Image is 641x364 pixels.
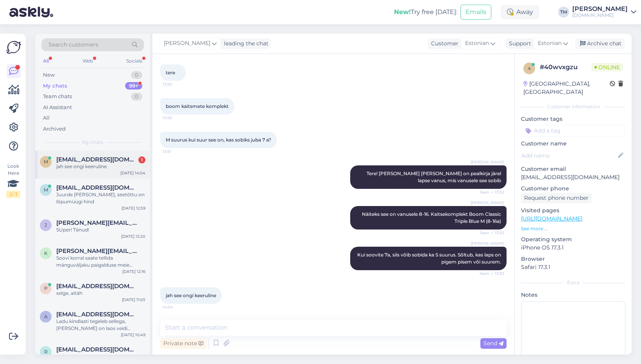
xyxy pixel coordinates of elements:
[56,283,138,290] span: priitkallaste@hotmail.com
[521,151,616,160] input: Add name
[163,149,192,154] span: 13:51
[56,184,138,191] span: mariliis.eha@gmail.com
[523,80,610,96] div: [GEOGRAPHIC_DATA], [GEOGRAPHIC_DATA]
[483,340,503,347] span: Send
[575,38,625,49] div: Archive chat
[56,290,145,297] div: selge, aitäh
[166,103,229,109] span: boom kaitsmete komplekt
[521,185,625,193] p: Customer phone
[44,159,48,165] span: m
[166,70,175,75] span: tere
[394,8,411,16] b: New!
[56,156,138,163] span: magieleri@gmail.com
[521,193,592,203] div: Request phone number
[125,82,142,90] div: 99+
[43,82,67,90] div: My chats
[43,71,55,79] div: New
[121,233,145,239] div: [DATE] 12:20
[521,263,625,271] p: Safari 17.3.1
[367,170,502,183] span: Tere! [PERSON_NAME] [PERSON_NAME] on pealkirja järel lapse vanus, mis vanusele see sobib
[6,191,20,198] div: 2 / 3
[591,63,623,72] span: Online
[540,63,591,72] div: # 40wvxgzu
[56,219,138,226] span: jekaterinajev@gmail.com
[125,56,144,66] div: Socials
[56,226,145,233] div: SUper! Tänud!
[521,279,625,286] div: Extra
[122,269,145,274] div: [DATE] 12:16
[506,39,531,48] div: Support
[475,189,504,195] span: Seen ✓ 13:52
[44,250,48,256] span: k
[521,244,625,252] p: iPhone OS 17.3.1
[56,311,138,318] span: adeele18@gmail.com
[521,235,625,244] p: Operating system
[163,81,192,87] span: 13:50
[572,6,636,18] a: [PERSON_NAME][DOMAIN_NAME]
[48,41,98,49] span: Search customers
[471,200,504,206] span: [PERSON_NAME]
[131,93,142,100] div: 0
[166,292,216,298] span: jah see ongi keeruline
[120,170,145,176] div: [DATE] 14:04
[521,173,625,181] p: [EMAIL_ADDRESS][DOMAIN_NAME]
[521,215,582,222] a: [URL][DOMAIN_NAME]
[41,56,50,66] div: All
[138,156,145,163] div: 1
[44,349,48,355] span: r
[428,39,458,48] div: Customer
[357,252,502,265] span: Kui soovite 7a, siis võib sobida ka S suurus. Sõltub, kas laps on pigem pisem või suurem.
[521,225,625,232] p: See more ...
[521,115,625,123] p: Customer tags
[572,12,628,18] div: [DOMAIN_NAME]
[521,125,625,136] input: Add a tag
[164,39,210,48] span: [PERSON_NAME]
[475,230,504,236] span: Seen ✓ 13:53
[521,165,625,173] p: Customer email
[501,5,539,19] div: Away
[538,39,562,48] span: Estonian
[56,191,145,205] div: Juurde [PERSON_NAME], seetõttu on lõpumüügi hind
[471,159,504,165] span: [PERSON_NAME]
[43,114,50,122] div: All
[56,247,138,255] span: kristina.zorin@gmail.com
[166,137,271,143] span: M suurus kui suur see on, kas sobiks juba 7 a?
[122,297,145,303] div: [DATE] 11:05
[475,271,504,276] span: Seen ✓ 13:53
[362,211,502,224] span: Näiteks see on vanusele 8-16. Kaitsekomplekt Boom Classic Triple Blue M (8-16a)
[394,7,457,17] div: Try free [DATE]:
[471,240,504,246] span: [PERSON_NAME]
[572,6,628,12] div: [PERSON_NAME]
[163,304,192,310] span: 14:04
[44,187,48,193] span: m
[44,314,48,319] span: a
[465,39,489,48] span: Estonian
[81,56,95,66] div: Web
[56,318,145,332] div: Ladu kindlasti tegeleb sellega, [PERSON_NAME] on laos veidi hullumaja, aga kindlasti saab [PERSON...
[44,285,48,291] span: p
[521,103,625,110] div: Customer information
[521,291,625,299] p: Notes
[460,5,491,20] button: Emails
[121,332,145,338] div: [DATE] 10:49
[45,222,47,228] span: j
[6,40,21,55] img: Askly Logo
[82,139,103,146] span: My chats
[131,71,142,79] div: 0
[6,163,20,198] div: Look Here
[56,255,145,269] div: Soovi korral saate tellida mänguväljaku paigalduse meie koostööpartneri kaudu. Paigaldusinfo saam...
[43,104,72,111] div: AI Assistant
[521,206,625,215] p: Visited pages
[56,346,138,353] span: rinasillandi@gmail.com
[521,255,625,263] p: Browser
[160,338,206,349] div: Private note
[221,39,269,48] div: leading the chat
[56,163,145,170] div: jah see ongi keeruline
[43,125,66,133] div: Archived
[43,93,72,100] div: Team chats
[558,7,569,18] div: TM
[528,65,531,71] span: 4
[163,115,192,121] span: 13:50
[122,205,145,211] div: [DATE] 12:59
[521,140,625,148] p: Customer name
